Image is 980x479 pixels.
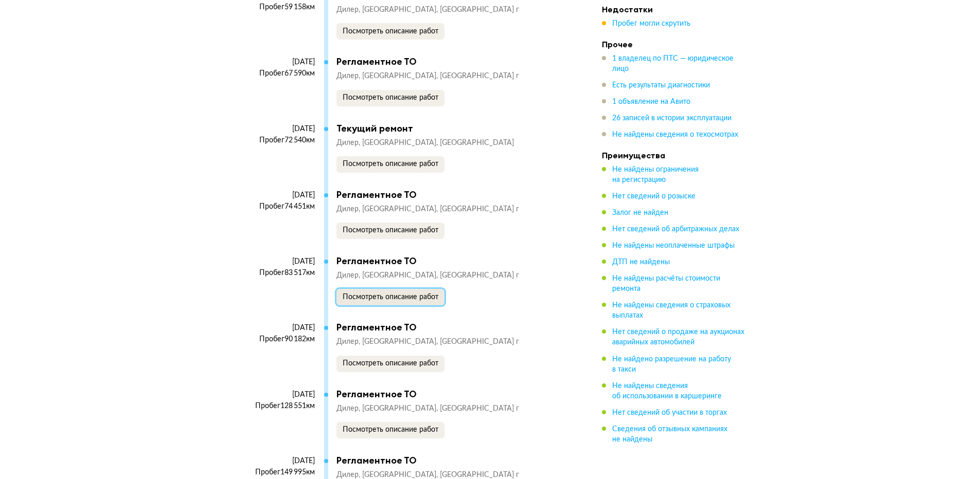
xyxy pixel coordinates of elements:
[612,355,731,373] span: Не найдено разрешение на работу в такси
[343,28,438,35] span: Посмотреть описание работ
[612,242,735,249] span: Не найдены неоплаченные штрафы
[612,259,670,266] span: ДТП не найдены
[336,338,362,345] span: Дилер
[612,409,727,416] span: Нет сведений об участии в торгах
[612,115,732,122] span: 26 записей в истории эксплуатации
[602,150,746,160] h4: Преимущества
[336,90,444,106] button: Посмотреть описание работ
[343,293,438,301] span: Посмотреть описание работ
[343,360,438,367] span: Посмотреть описание работ
[362,405,519,412] span: [GEOGRAPHIC_DATA], [GEOGRAPHIC_DATA] г
[343,227,438,234] span: Посмотреть описание работ
[247,456,315,466] div: [DATE]
[336,356,444,372] button: Посмотреть описание работ
[336,156,444,173] button: Посмотреть описание работ
[336,123,561,134] div: Текущий ремонт
[362,272,519,279] span: [GEOGRAPHIC_DATA], [GEOGRAPHIC_DATA] г
[336,272,362,279] span: Дилер
[336,455,561,466] div: Регламентное ТО
[336,6,362,13] span: Дилер
[612,425,727,443] span: Сведения об отзывных кампаниях не найдены
[247,268,315,278] div: Пробег 83 517 км
[336,23,444,40] button: Посмотреть описание работ
[336,322,561,333] div: Регламентное ТО
[247,257,315,266] div: [DATE]
[343,94,438,101] span: Посмотреть описание работ
[247,69,315,78] div: Пробег 67 590 км
[612,275,720,292] span: Не найдены расчёты стоимости ремонта
[247,323,315,333] div: [DATE]
[336,405,362,412] span: Дилер
[343,426,438,433] span: Посмотреть описание работ
[336,255,561,267] div: Регламентное ТО
[336,56,561,67] div: Регламентное ТО
[247,58,315,67] div: [DATE]
[362,139,514,146] span: [GEOGRAPHIC_DATA], [GEOGRAPHIC_DATA]
[612,226,739,233] span: Нет сведений об арбитражных делах
[247,136,315,145] div: Пробег 72 540 км
[612,55,734,72] span: 1 владелец по ПТС — юридическое лицо
[612,166,699,183] span: Не найдены ограничения на регистрацию
[612,131,738,138] span: Не найдены сведения о техосмотрах
[336,223,444,239] button: Посмотреть описание работ
[362,338,519,345] span: [GEOGRAPHIC_DATA], [GEOGRAPHIC_DATA] г
[343,160,438,168] span: Посмотреть описание работ
[247,335,315,344] div: Пробег 90 182 км
[336,206,362,213] span: Дилер
[612,20,690,27] span: Пробег могли скрутить
[247,124,315,134] div: [DATE]
[336,189,561,200] div: Регламентное ТО
[362,72,519,80] span: [GEOGRAPHIC_DATA], [GEOGRAPHIC_DATA] г
[612,193,696,200] span: Нет сведений о розыске
[336,422,444,438] button: Посмотреть описание работ
[602,39,746,49] h4: Прочее
[247,191,315,200] div: [DATE]
[612,302,730,319] span: Не найдены сведения о страховых выплатах
[247,390,315,399] div: [DATE]
[602,4,746,14] h4: Недостатки
[336,471,362,478] span: Дилер
[336,72,362,80] span: Дилер
[336,389,561,400] div: Регламентное ТО
[612,82,710,89] span: Есть результаты диагностики
[612,98,690,105] span: 1 объявление на Авито
[336,139,362,146] span: Дилер
[247,401,315,411] div: Пробег 128 551 км
[247,468,315,477] div: Пробег 149 995 км
[362,471,519,478] span: [GEOGRAPHIC_DATA], [GEOGRAPHIC_DATA] г
[362,206,519,213] span: [GEOGRAPHIC_DATA], [GEOGRAPHIC_DATA] г
[362,6,519,13] span: [GEOGRAPHIC_DATA], [GEOGRAPHIC_DATA] г
[247,202,315,211] div: Пробег 74 451 км
[247,3,315,12] div: Пробег 59 158 км
[612,328,744,346] span: Нет сведений о продаже на аукционах аварийных автомобилей
[336,289,444,305] button: Посмотреть описание работ
[612,382,722,399] span: Не найдены сведения об использовании в каршеринге
[612,209,668,216] span: Залог не найден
